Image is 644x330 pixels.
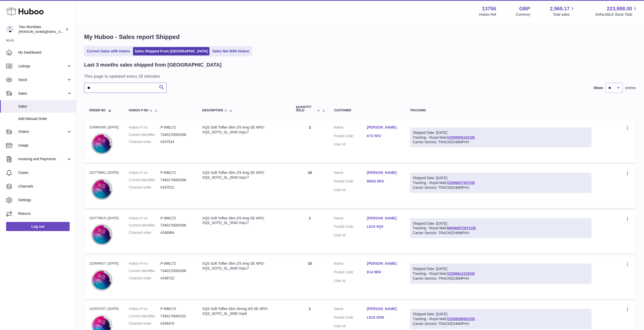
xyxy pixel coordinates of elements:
[202,216,286,225] div: XQS Soft Toffee Slim 2/5 4mg SE NPO-XQS_SOTO_SL_0040 Xqs17
[129,223,161,228] dt: Current identifier
[410,173,592,193] div: Tracking - Royal Mail:
[84,73,635,79] h3: This page is updated every 15 minutes
[210,47,251,55] a: Sales Not With Huboo
[129,170,161,175] dt: Huboo P no
[19,30,129,34] span: [PERSON_NAME][EMAIL_ADDRESS][PERSON_NAME][DOMAIN_NAME]
[129,230,161,235] dt: Channel order
[18,211,72,216] span: Returns
[18,50,72,55] span: My Dashboard
[89,261,119,266] div: 122604017 | [DATE]
[607,5,632,12] span: 223,988.00
[334,179,367,185] dt: Postal Code
[18,143,72,148] span: Usage
[410,264,592,284] div: Tracking - Royal Mail:
[334,233,367,238] dt: User Id
[413,140,589,145] div: Carrier Service: TRACKED48MPHV
[594,86,603,90] label: Show
[334,134,367,140] dt: Postal Code
[367,315,400,320] a: LE10 2DW
[161,132,192,137] dd: 7340170000336
[447,226,476,230] a: MM466873971GB
[89,306,119,311] div: 122437437 | [DATE]
[133,47,209,55] a: Sales Shipped From [GEOGRAPHIC_DATA]
[161,170,192,175] dd: P-996172
[367,134,400,138] a: KT2 5PZ
[334,216,367,222] dt: Name
[291,120,329,163] td: 2
[410,218,592,238] div: Tracking - Royal Mail:
[129,178,161,182] dt: Current identifier
[413,276,589,281] div: Carrier Service: TRACKED48MPHV
[161,261,192,266] dd: P-996172
[18,91,67,96] span: Sales
[519,5,530,12] strong: GBP
[161,185,192,190] dd: #247012
[367,261,400,266] a: [PERSON_NAME]
[413,176,589,180] div: Shipped Date: [DATE]
[18,198,72,202] span: Settings
[129,261,161,266] dt: Huboo P no
[6,26,14,33] img: philip.carroll@twowombats.com
[367,170,400,175] a: [PERSON_NAME]
[413,185,589,190] div: Carrier Service: TRACKED48MPHV
[202,109,223,112] span: Description
[161,125,192,130] dd: P-996172
[18,170,72,175] span: Cases
[129,306,161,311] dt: Huboo P no
[18,77,67,82] span: Stock
[367,216,400,221] a: [PERSON_NAME]
[89,125,119,130] div: 123066336 | [DATE]
[18,116,72,121] span: Add Manual Order
[367,125,400,130] a: [PERSON_NAME]
[296,106,316,112] span: Quantity Sold
[334,188,367,192] dt: User Id
[334,224,367,230] dt: Postal Code
[84,33,636,41] h1: My Huboo - Sales report Shipped
[334,125,367,131] dt: Name
[89,222,114,247] img: XQS_Soft_Toffee_Slim_2_5_4mg_Nicotine_Pouches-7340170000336.webp
[161,178,192,182] dd: 7340170000336
[595,5,638,17] a: 223,988.00 AVAILABLE Stock Total
[413,321,589,326] div: Carrier Service: TRACKED48MPHV
[291,256,329,299] td: 10
[202,170,286,180] div: XQS Soft Toffee Slim 2/5 4mg SE NPO-XQS_SOTO_SL_0040 Xqs17
[334,278,367,283] dt: User Id
[129,185,161,190] dt: Channel order
[595,12,638,17] span: AVAILABLE Stock Total
[413,130,589,135] div: Shipped Date: [DATE]
[334,142,367,147] dt: User Id
[410,109,592,112] div: Tracking
[18,157,67,161] span: Invoicing and Payments
[89,177,114,202] img: XQS_Soft_Toffee_Slim_2_5_4mg_Nicotine_Pouches-7340170000336.webp
[89,109,106,112] span: Order No
[6,222,70,231] a: Log out
[334,109,400,112] div: Customer
[89,216,119,220] div: 122773913 | [DATE]
[410,128,592,148] div: Tracking - Royal Mail:
[516,12,530,17] div: Currency
[85,47,132,55] a: Current Sales with Huboo
[18,104,72,109] span: Sales
[129,321,161,326] dt: Channel order
[161,276,192,281] dd: #246722
[161,230,192,235] dd: #246984
[161,306,192,311] dd: P-996173
[413,266,589,271] div: Shipped Date: [DATE]
[550,5,576,17] a: 2,969.17 Total sales
[19,25,64,34] div: Two Wombats
[89,267,114,293] img: XQS_Soft_Toffee_Slim_2_5_4mg_Nicotine_Pouches-7340170000336.webp
[367,306,400,311] a: [PERSON_NAME]
[129,276,161,281] dt: Channel order
[161,321,192,326] dd: #246475
[413,231,589,235] div: Carrier Service: TRACKED48MPHV
[161,269,192,273] dd: 7340170000336
[291,211,329,254] td: 1
[129,269,161,273] dt: Current identifier
[367,224,400,229] a: LE10 0QX
[202,261,286,271] div: XQS Soft Toffee Slim 2/5 4mg SE NPO-XQS_SOTO_SL_0040 Xqs17
[413,312,589,317] div: Shipped Date: [DATE]
[334,324,367,328] dt: User Id
[410,309,592,329] div: Tracking - Royal Mail:
[334,315,367,321] dt: Postal Code
[161,223,192,228] dd: 7340170000336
